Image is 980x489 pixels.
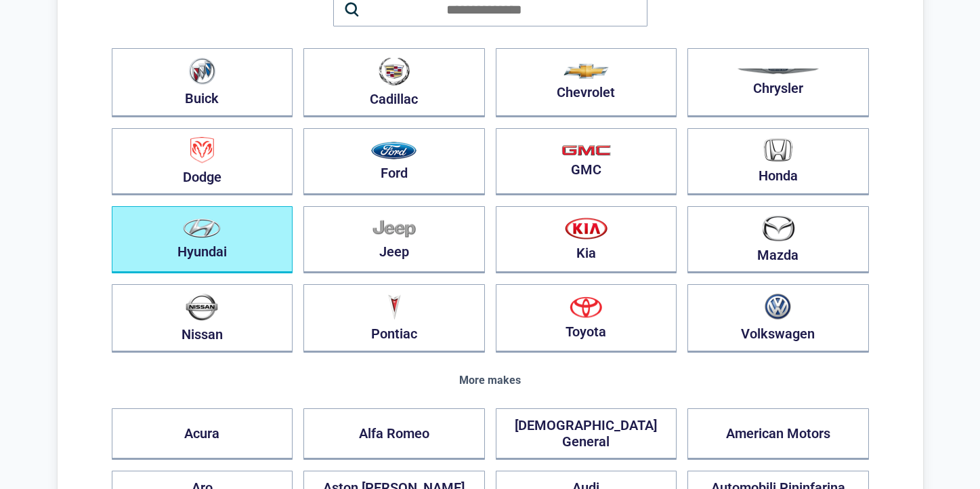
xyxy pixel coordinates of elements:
[303,408,485,460] button: Alfa Romeo
[687,48,869,117] button: Chrysler
[687,408,869,460] button: American Motors
[303,48,485,117] button: Cadillac
[303,284,485,353] button: Pontiac
[112,48,293,117] button: Buick
[496,206,677,273] button: Kia
[496,284,677,353] button: Toyota
[112,408,293,460] button: Acura
[112,284,293,353] button: Nissan
[112,374,869,387] div: More makes
[687,128,869,195] button: Honda
[687,206,869,273] button: Mazda
[687,284,869,353] button: Volkswagen
[303,128,485,195] button: Ford
[112,128,293,195] button: Dodge
[303,206,485,273] button: Jeep
[496,128,677,195] button: GMC
[496,408,677,460] button: [DEMOGRAPHIC_DATA] General
[496,48,677,117] button: Chevrolet
[112,206,293,273] button: Hyundai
